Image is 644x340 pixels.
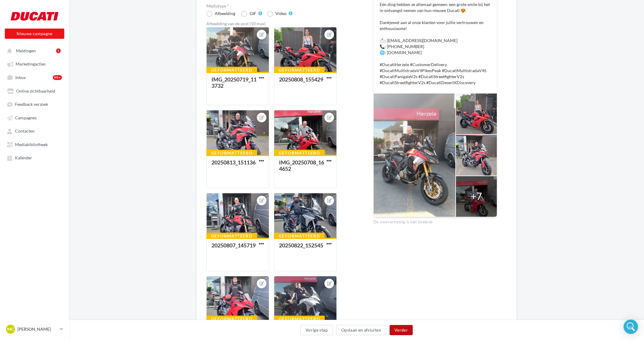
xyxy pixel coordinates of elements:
[274,316,325,322] div: Geformatteerd
[206,233,257,239] div: Geformatteerd
[250,11,256,16] div: GIF
[7,326,14,332] span: MC
[211,242,256,249] div: 20250807_145719
[471,189,482,203] div: +7
[4,85,65,96] a: Online zichtbaarheid
[4,72,65,83] a: Inbox99+
[15,75,26,80] span: Inbox
[15,155,32,161] span: Kalender
[373,217,497,225] div: De voorvertoning is niet bindend
[274,150,325,156] div: Geformatteerd
[4,45,63,56] button: Meldingen 1
[206,67,257,73] div: Geformatteerd
[4,112,65,123] a: Campagnes
[275,11,287,16] div: Video
[4,99,65,109] a: Feedback verzoek
[53,75,62,80] div: 99+
[4,139,65,150] a: Mediabibliotheek
[15,142,48,147] span: Mediabibliotheek
[56,48,61,53] div: 1
[279,159,324,172] div: IMG_20250708_164652
[206,4,364,8] label: Mediatype *
[16,48,36,53] span: Meldingen
[4,152,65,163] a: Kalender
[279,76,323,83] div: 20250808_155429
[5,29,64,39] button: Nieuwe campagne
[390,325,413,335] button: Verder
[279,242,323,249] div: 20250822_152545
[16,62,46,67] span: Marketingacties
[5,323,64,335] a: MC [PERSON_NAME]
[15,115,37,120] span: Campagnes
[211,159,256,166] div: 20250813_151136
[624,320,638,334] div: Open Intercom Messenger
[300,325,333,335] button: Vorige stap
[17,326,57,332] p: [PERSON_NAME]
[211,76,257,89] div: IMG_20250719_113732
[274,233,325,239] div: Geformatteerd
[206,316,257,322] div: Geformatteerd
[16,88,55,93] span: Online zichtbaarheid
[206,150,257,156] div: Geformatteerd
[336,325,386,335] button: Opslaan en afsluiten
[15,129,35,134] span: Contacten
[215,11,235,16] div: Afbeelding
[206,22,364,26] div: Afbeelding van de post (10 max)
[274,67,325,73] div: Geformatteerd
[4,125,65,136] a: Contacten
[4,58,65,69] a: Marketingacties
[15,102,48,107] span: Feedback verzoek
